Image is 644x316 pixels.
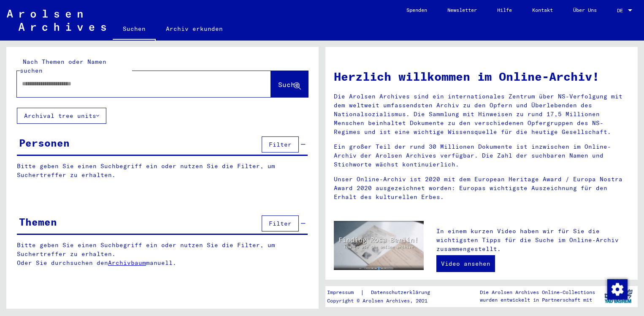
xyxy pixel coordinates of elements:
p: Die Arolsen Archives Online-Collections [480,289,595,296]
img: Zustimmung ändern [607,279,628,300]
button: Archival tree units [17,108,106,124]
a: Suchen [113,19,156,41]
span: Filter [269,141,292,148]
img: video.jpg [334,221,424,270]
a: Datenschutzerklärung [364,288,440,297]
p: Copyright © Arolsen Archives, 2021 [327,297,440,305]
button: Filter [262,215,299,232]
button: Suche [271,71,308,97]
div: | [327,288,440,297]
span: Filter [269,220,292,227]
img: yv_logo.png [603,286,634,307]
div: Zustimmung ändern [607,279,627,299]
img: Arolsen_neg.svg [7,10,106,31]
p: Bitte geben Sie einen Suchbegriff ein oder nutzen Sie die Filter, um Suchertreffer zu erhalten. [17,162,308,180]
a: Archivbaum [108,259,146,267]
p: Bitte geben Sie einen Suchbegriff ein oder nutzen Sie die Filter, um Suchertreffer zu erhalten. O... [17,241,308,267]
span: DE [617,8,626,14]
p: wurden entwickelt in Partnerschaft mit [480,296,595,304]
p: Ein großer Teil der rund 30 Millionen Dokumente ist inzwischen im Online-Archiv der Arolsen Archi... [334,142,629,169]
button: Filter [262,136,299,153]
p: Unser Online-Archiv ist 2020 mit dem European Heritage Award / Europa Nostra Award 2020 ausgezeic... [334,175,629,202]
p: Die Arolsen Archives sind ein internationales Zentrum über NS-Verfolgung mit dem weltweit umfasse... [334,92,629,136]
a: Impressum [327,288,360,297]
div: Themen [19,214,57,229]
a: Video ansehen [436,255,495,272]
mat-label: Nach Themen oder Namen suchen [20,58,106,74]
p: In einem kurzen Video haben wir für Sie die wichtigsten Tipps für die Suche im Online-Archiv zusa... [436,227,629,253]
div: Personen [19,135,70,150]
a: Archiv erkunden [156,19,233,39]
span: Suche [278,80,299,89]
h1: Herzlich willkommen im Online-Archiv! [334,68,629,85]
